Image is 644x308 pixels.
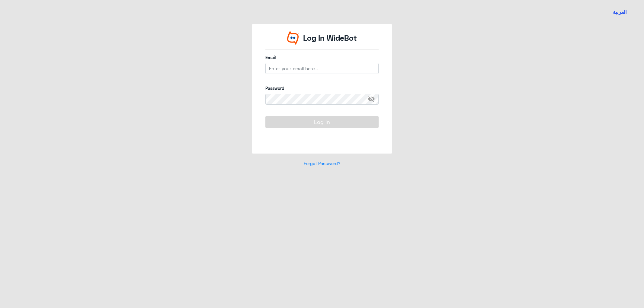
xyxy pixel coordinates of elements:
a: Forgot Password? [304,161,340,166]
button: Log In [265,116,379,128]
input: Enter your email here... [265,63,379,74]
p: Log In WideBot [303,32,357,44]
img: Widebot Logo [287,31,299,45]
label: Password [265,85,379,91]
a: Switch language [609,5,630,20]
span: visibility_off [368,94,379,105]
button: العربية [613,8,627,16]
label: Email [265,54,379,61]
